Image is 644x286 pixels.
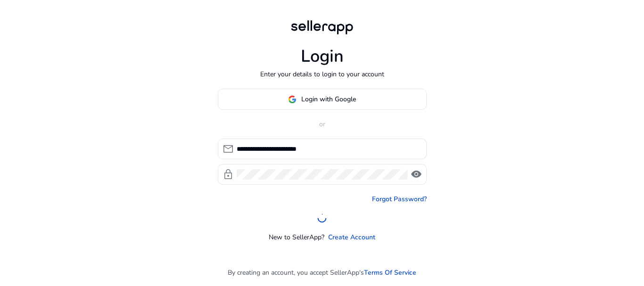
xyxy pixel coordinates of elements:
[364,268,416,278] a: Terms Of Service
[218,119,427,129] p: or
[328,232,375,242] a: Create Account
[301,46,344,66] h1: Login
[288,95,297,104] img: google-logo.svg
[269,232,324,242] p: New to SellerApp?
[223,169,234,180] span: lock
[260,69,384,79] p: Enter your details to login to your account
[301,94,356,104] span: Login with Google
[223,143,234,155] span: mail
[218,89,427,110] button: Login with Google
[411,169,422,180] span: visibility
[372,194,427,204] a: Forgot Password?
